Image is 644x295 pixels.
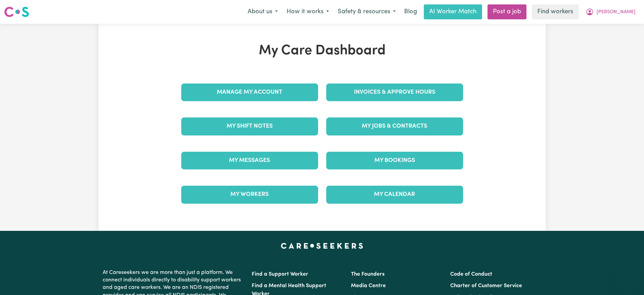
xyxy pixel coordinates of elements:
[333,5,400,19] button: Safety & resources
[400,4,421,19] a: Blog
[181,117,318,135] a: My Shift Notes
[351,283,386,289] a: Media Centre
[282,5,333,19] button: How it works
[281,243,363,248] a: Careseekers home page
[252,272,308,277] a: Find a Support Worker
[4,4,29,20] a: Careseekers logo
[243,5,282,19] button: About us
[177,43,467,59] h1: My Care Dashboard
[532,4,579,19] a: Find workers
[326,152,463,169] a: My Bookings
[181,84,318,101] a: Manage My Account
[581,5,640,19] button: My Account
[617,268,639,290] iframe: Button to launch messaging window
[487,4,526,19] a: Post a job
[181,186,318,203] a: My Workers
[326,117,463,135] a: My Jobs & Contracts
[450,283,522,289] a: Charter of Customer Service
[326,84,463,101] a: Invoices & Approve Hours
[181,152,318,169] a: My Messages
[597,8,636,16] span: [PERSON_NAME]
[4,6,29,18] img: Careseekers logo
[326,186,463,203] a: My Calendar
[351,272,385,277] a: The Founders
[424,4,482,19] a: AI Worker Match
[450,272,492,277] a: Code of Conduct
